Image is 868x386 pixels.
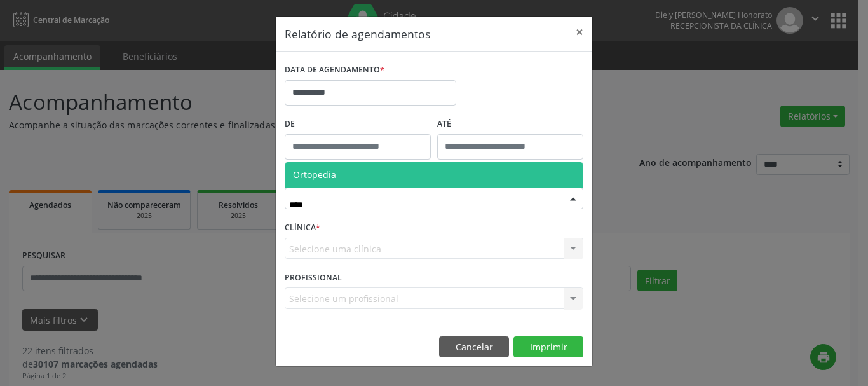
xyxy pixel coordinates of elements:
label: PROFISSIONAL [285,268,342,287]
h5: Relatório de agendamentos [285,25,430,42]
label: De [285,114,431,134]
label: ATÉ [437,114,583,134]
button: Cancelar [439,336,509,358]
span: Ortopedia [293,169,336,181]
button: Close [567,17,592,48]
label: CLÍNICA [285,218,320,238]
label: DATA DE AGENDAMENTO [285,60,384,80]
button: Imprimir [513,336,583,358]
